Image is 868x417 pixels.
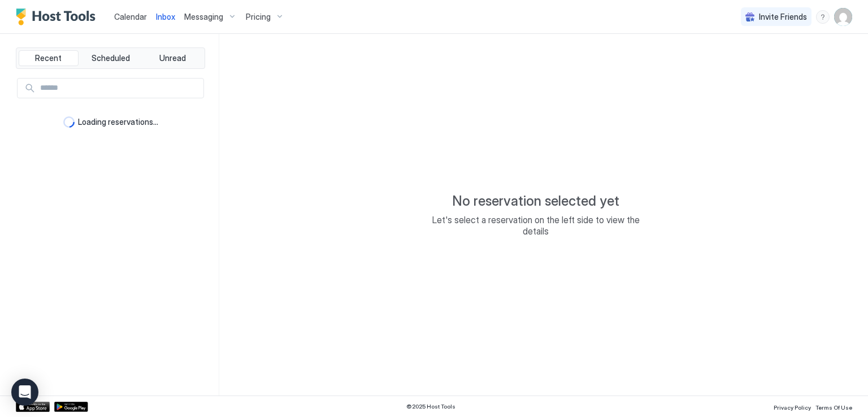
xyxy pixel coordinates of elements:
div: tab-group [16,47,205,69]
button: Unread [142,50,202,66]
span: Pricing [246,12,271,22]
span: Privacy Policy [774,404,811,411]
button: Scheduled [81,50,141,66]
span: © 2025 Host Tools [406,403,455,410]
span: Messaging [184,12,223,22]
a: Terms Of Use [815,401,852,412]
input: Input Field [36,79,203,98]
div: User profile [834,8,852,26]
div: loading [63,116,75,128]
span: Let's select a reservation on the left side to view the details [423,214,649,237]
span: Unread [159,53,186,63]
span: No reservation selected yet [452,193,619,210]
span: Recent [35,53,62,63]
span: Calendar [114,12,147,21]
a: App Store [16,402,50,412]
span: Loading reservations... [78,117,158,127]
a: Privacy Policy [774,401,811,412]
span: Invite Friends [759,12,807,22]
button: Recent [19,50,79,66]
a: Host Tools Logo [16,8,101,25]
div: menu [816,10,830,24]
span: Inbox [156,12,175,21]
a: Google Play Store [54,402,88,412]
span: Scheduled [92,53,130,63]
a: Calendar [114,11,147,23]
div: Open Intercom Messenger [11,379,38,406]
span: Terms Of Use [815,404,852,411]
a: Inbox [156,11,175,23]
